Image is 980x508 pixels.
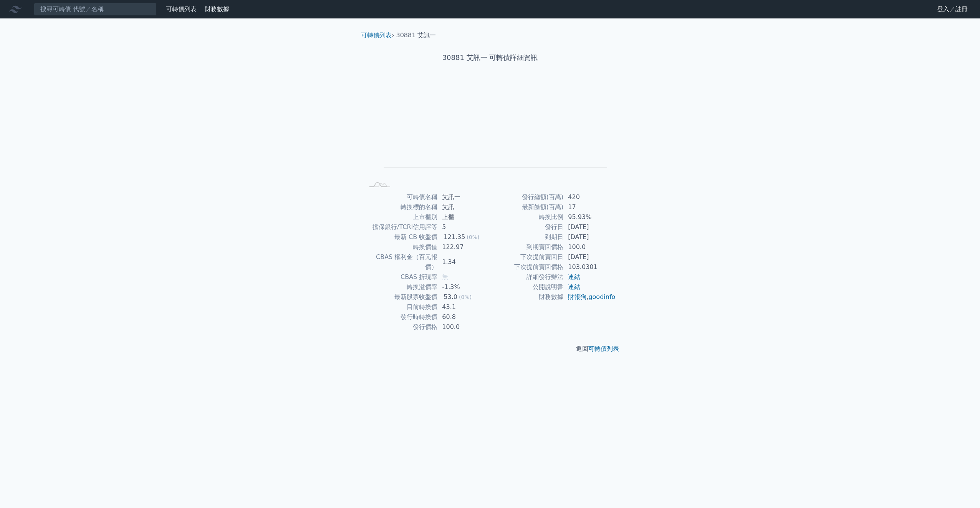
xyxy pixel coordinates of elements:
[437,202,490,212] td: 艾訊
[490,232,563,242] td: 到期日
[490,222,563,232] td: 發行日
[442,232,467,242] div: 121.35
[563,212,616,222] td: 95.93%
[364,312,437,322] td: 發行時轉換價
[563,202,616,212] td: 17
[364,322,437,332] td: 發行價格
[364,242,437,252] td: 轉換價值
[364,212,437,222] td: 上市櫃別
[437,252,490,272] td: 1.34
[490,282,563,292] td: 公開說明書
[437,322,490,332] td: 100.0
[568,273,580,281] a: 連結
[364,222,437,232] td: 擔保銀行/TCRI信用評等
[364,232,437,242] td: 最新 CB 收盤價
[437,192,490,202] td: 艾訊一
[490,202,563,212] td: 最新餘額(百萬)
[588,345,619,352] a: 可轉債列表
[563,262,616,272] td: 103.0301
[364,272,437,282] td: CBAS 折現率
[166,5,197,13] a: 可轉債列表
[355,344,625,354] p: 返回
[437,222,490,232] td: 5
[931,3,974,15] a: 登入／註冊
[490,262,563,272] td: 下次提前賣回價格
[563,292,616,302] td: ,
[490,292,563,302] td: 財務數據
[364,302,437,312] td: 目前轉換價
[437,282,490,292] td: -1.3%
[490,242,563,252] td: 到期賣回價格
[355,52,625,63] h1: 30881 艾訊一 可轉債詳細資訊
[490,252,563,262] td: 下次提前賣回日
[396,31,436,40] li: 30881 艾訊一
[568,283,580,291] a: 連結
[563,252,616,262] td: [DATE]
[563,242,616,252] td: 100.0
[377,87,607,179] g: Chart
[361,31,394,40] li: ›
[459,294,472,300] span: (0%)
[437,312,490,322] td: 60.8
[490,192,563,202] td: 發行總額(百萬)
[568,293,586,300] a: 財報狗
[364,282,437,292] td: 轉換溢價率
[361,32,392,39] a: 可轉債列表
[364,192,437,202] td: 可轉債名稱
[437,212,490,222] td: 上櫃
[364,202,437,212] td: 轉換標的名稱
[364,252,437,272] td: CBAS 權利金（百元報價）
[437,242,490,252] td: 122.97
[563,232,616,242] td: [DATE]
[563,192,616,202] td: 420
[442,292,459,302] div: 53.0
[364,292,437,302] td: 最新股票收盤價
[490,212,563,222] td: 轉換比例
[437,302,490,312] td: 43.1
[34,3,157,16] input: 搜尋可轉債 代號／名稱
[490,272,563,282] td: 詳細發行辦法
[563,222,616,232] td: [DATE]
[467,234,479,240] span: (0%)
[205,5,229,13] a: 財務數據
[588,293,615,300] a: goodinfo
[442,273,448,281] span: 無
